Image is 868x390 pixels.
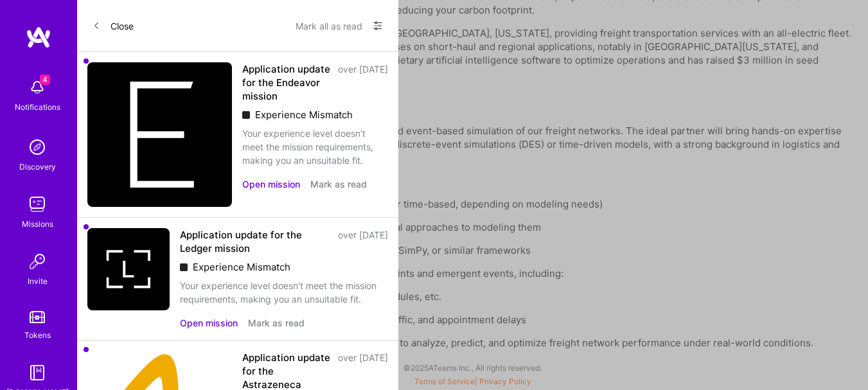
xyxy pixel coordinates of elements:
[87,228,170,310] img: Company Logo
[24,134,50,160] img: discovery
[242,127,388,167] div: Your experience level doesn't meet the mission requirements, making you an unsuitable fit.
[310,177,367,191] button: Mark as read
[180,228,330,255] div: Application update for the Ledger mission
[338,62,388,103] div: over [DATE]
[180,260,388,274] div: Experience Mismatch
[242,177,300,191] button: Open mission
[24,191,50,217] img: teamwork
[24,75,50,100] img: bell
[248,316,305,330] button: Mark as read
[22,217,53,231] div: Missions
[24,328,51,342] div: Tokens
[242,62,330,103] div: Application update for the Endeavor mission
[242,108,388,121] div: Experience Mismatch
[296,15,362,36] button: Mark all as read
[24,249,50,274] img: Invite
[30,311,45,323] img: tokens
[93,15,134,36] button: Close
[40,75,50,85] span: 4
[338,228,388,255] div: over [DATE]
[180,316,238,330] button: Open mission
[24,360,50,386] img: guide book
[180,279,388,306] div: Your experience level doesn't meet the mission requirements, making you an unsuitable fit.
[26,26,51,49] img: logo
[28,274,48,288] div: Invite
[15,100,60,114] div: Notifications
[87,62,232,207] img: Company Logo
[19,160,56,173] div: Discovery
